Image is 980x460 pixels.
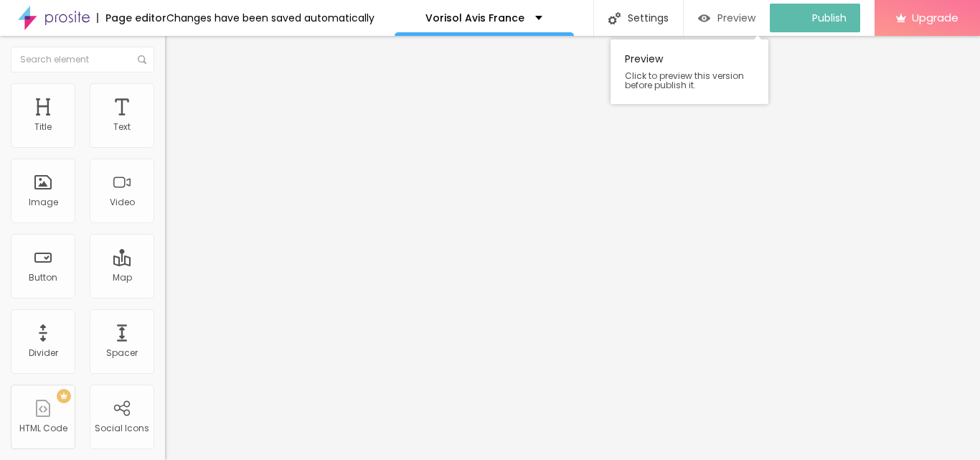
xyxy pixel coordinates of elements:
[425,13,524,23] p: Vorisol Avis France
[138,55,146,64] img: Icone
[110,197,135,207] div: Video
[625,71,754,90] span: Click to preview this version before publish it.
[29,273,57,283] div: Button
[717,12,755,24] span: Preview
[34,122,52,132] div: Title
[95,423,149,433] div: Social Icons
[698,12,710,24] img: view-1.svg
[770,4,860,32] button: Publish
[19,423,67,433] div: HTML Code
[113,122,131,132] div: Text
[912,11,958,24] span: Upgrade
[166,13,374,23] div: Changes have been saved automatically
[29,197,58,207] div: Image
[97,13,166,23] div: Page editor
[11,47,154,72] input: Search element
[684,4,770,32] button: Preview
[113,273,132,283] div: Map
[165,36,980,460] iframe: Editor
[29,348,58,358] div: Divider
[812,12,847,24] span: Publish
[608,12,621,24] img: Icone
[611,39,768,104] div: Preview
[106,348,138,358] div: Spacer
